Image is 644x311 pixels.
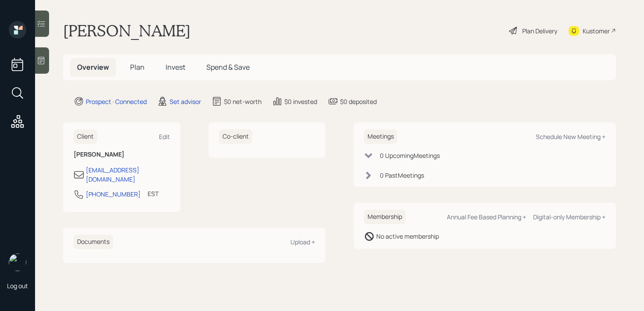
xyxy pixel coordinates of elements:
[536,132,605,141] div: Schedule New Meeting +
[74,151,170,158] h6: [PERSON_NAME]
[206,62,250,72] span: Spend & Save
[7,282,28,290] div: Log out
[170,97,201,106] div: Set advisor
[86,189,141,199] div: [PHONE_NUMBER]
[77,62,109,72] span: Overview
[380,171,424,180] div: 0 Past Meeting s
[159,132,170,141] div: Edit
[148,189,159,198] div: EST
[364,210,406,224] h6: Membership
[376,232,439,241] div: No active membership
[130,62,145,72] span: Plan
[74,235,113,249] h6: Documents
[290,238,315,246] div: Upload +
[9,254,26,271] img: retirable_logo.png
[74,129,97,144] h6: Client
[86,165,170,184] div: [EMAIL_ADDRESS][DOMAIN_NAME]
[533,213,605,221] div: Digital-only Membership +
[166,62,185,72] span: Invest
[224,97,262,106] div: $0 net-worth
[447,213,526,221] div: Annual Fee Based Planning +
[340,97,377,106] div: $0 deposited
[284,97,317,106] div: $0 invested
[380,151,440,160] div: 0 Upcoming Meeting s
[63,21,191,40] h1: [PERSON_NAME]
[522,26,557,36] div: Plan Delivery
[583,26,610,36] div: Kustomer
[364,129,397,144] h6: Meetings
[86,97,147,106] div: Prospect · Connected
[219,129,252,144] h6: Co-client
